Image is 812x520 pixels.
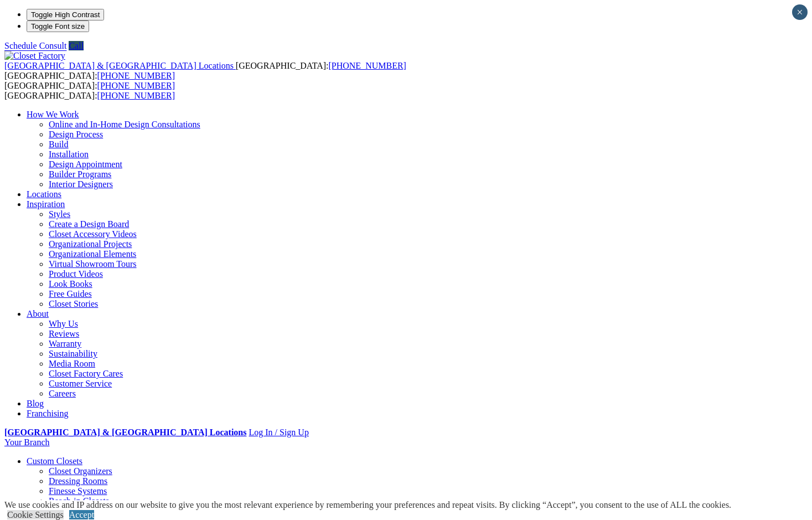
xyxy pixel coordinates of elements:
[49,389,76,398] a: Careers
[49,359,95,368] a: Media Room
[27,456,82,466] a: Custom Closets
[49,239,132,249] a: Organizational Projects
[49,219,129,229] a: Create a Design Board
[4,428,246,437] a: [GEOGRAPHIC_DATA] & [GEOGRAPHIC_DATA] Locations
[4,500,731,510] div: We use cookies and IP address on our website to give you the most relevant experience by remember...
[49,369,123,378] a: Closet Factory Cares
[49,289,92,298] a: Free Guides
[49,209,70,219] a: Styles
[49,159,122,169] a: Design Appointment
[27,189,61,199] a: Locations
[49,140,69,149] a: Build
[792,4,808,20] button: Close
[4,61,236,70] a: [GEOGRAPHIC_DATA] & [GEOGRAPHIC_DATA] Locations
[4,61,234,70] span: [GEOGRAPHIC_DATA] & [GEOGRAPHIC_DATA] Locations
[49,349,97,358] a: Sustainability
[49,329,79,338] a: Reviews
[27,20,89,32] button: Toggle Font size
[27,409,69,418] a: Franchising
[49,299,98,308] a: Closet Stories
[49,120,200,129] a: Online and In-Home Design Consultations
[49,269,103,279] a: Product Videos
[49,379,112,388] a: Customer Service
[27,399,44,408] a: Blog
[49,130,103,139] a: Design Process
[49,486,107,496] a: Finesse Systems
[27,110,79,119] a: How We Work
[249,428,308,437] a: Log In / Sign Up
[49,229,137,239] a: Closet Accessory Videos
[4,437,49,447] a: Your Branch
[31,22,85,30] span: Toggle Font size
[27,309,49,318] a: About
[4,51,65,61] img: Closet Factory
[328,61,406,70] a: [PHONE_NUMBER]
[49,150,89,159] a: Installation
[31,11,100,19] span: Toggle High Contrast
[27,199,65,209] a: Inspiration
[49,339,81,348] a: Warranty
[69,510,94,519] a: Accept
[97,71,175,80] a: [PHONE_NUMBER]
[97,81,175,90] a: [PHONE_NUMBER]
[49,319,78,328] a: Why Us
[69,41,84,50] a: Call
[49,279,92,289] a: Look Books
[49,249,136,259] a: Organizational Elements
[4,41,66,50] a: Schedule Consult
[27,9,104,20] button: Toggle High Contrast
[49,169,111,179] a: Builder Programs
[7,510,64,519] a: Cookie Settings
[49,466,112,476] a: Closet Organizers
[49,259,137,269] a: Virtual Showroom Tours
[49,476,107,486] a: Dressing Rooms
[49,496,109,506] a: Reach-in Closets
[4,61,406,80] span: [GEOGRAPHIC_DATA]: [GEOGRAPHIC_DATA]:
[4,81,175,100] span: [GEOGRAPHIC_DATA]: [GEOGRAPHIC_DATA]:
[49,179,113,189] a: Interior Designers
[97,91,175,100] a: [PHONE_NUMBER]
